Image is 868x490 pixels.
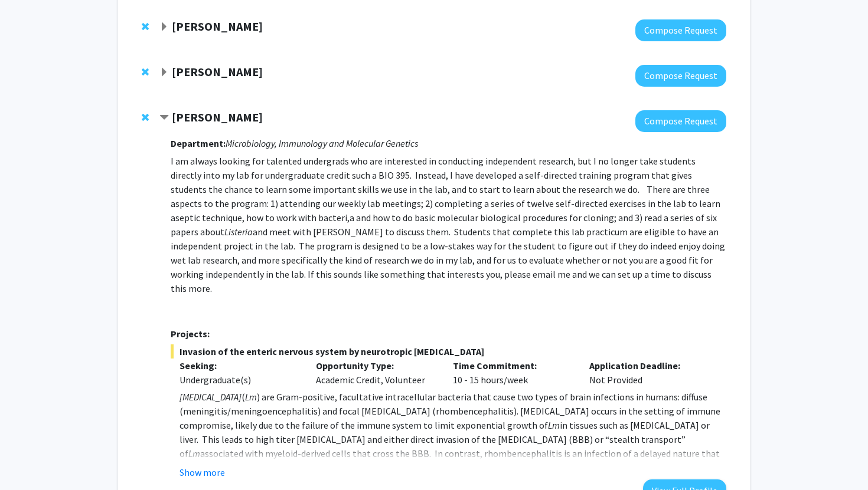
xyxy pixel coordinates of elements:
[172,19,263,34] strong: [PERSON_NAME]
[172,64,263,79] strong: [PERSON_NAME]
[171,344,726,359] span: Invasion of the enteric nervous system by neurotropic [MEDICAL_DATA]
[188,448,200,459] em: Lm
[548,419,560,431] em: Lm
[589,359,709,373] p: Application Deadline:
[142,22,149,31] span: Remove Michael Tackenberg from bookmarks
[635,110,726,132] button: Compose Request to Sarah D'Orazio
[245,391,257,403] em: Lm
[9,437,50,481] iframe: Chat
[307,359,444,387] div: Academic Credit, Volunteer
[171,328,210,340] strong: Projects:
[159,22,169,32] span: Expand Michael Tackenberg Bookmark
[180,359,299,373] p: Seeking:
[180,373,299,387] div: Undergraduate(s)
[171,154,726,295] p: I am always looking for talented undergrads who are interested in conducting independent research...
[159,68,169,77] span: Expand Emilia Galperin Bookmark
[316,359,435,373] p: Opportunity Type:
[180,391,242,403] em: [MEDICAL_DATA]
[142,67,149,77] span: Remove Emilia Galperin from bookmarks
[172,110,263,124] strong: [PERSON_NAME]
[224,226,253,238] em: Listeria
[444,359,581,387] div: 10 - 15 hours/week
[453,359,572,373] p: Time Commitment:
[635,19,726,41] button: Compose Request to Michael Tackenberg
[580,359,717,387] div: Not Provided
[226,137,418,149] i: Microbiology, Immunology and Molecular Genetics
[635,65,726,87] button: Compose Request to Emilia Galperin
[171,137,226,149] strong: Department:
[180,465,225,479] button: Show more
[142,113,149,122] span: Remove Sarah D'Orazio from bookmarks
[159,113,169,123] span: Contract Sarah D'Orazio Bookmark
